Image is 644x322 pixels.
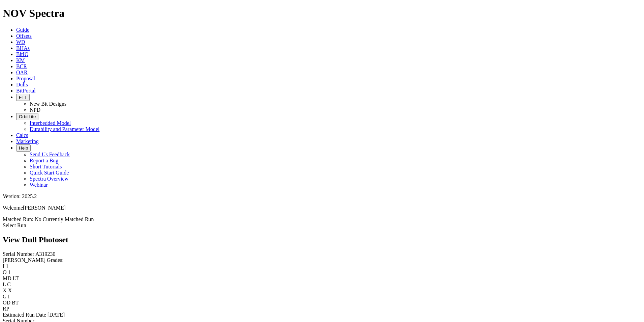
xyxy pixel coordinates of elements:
[16,82,28,87] a: Dulls
[3,251,34,257] label: Serial Number
[35,216,94,222] span: No Currently Matched Run
[8,288,12,293] span: X
[16,138,39,144] a: Marketing
[30,120,71,126] a: Interbedded Model
[30,126,100,132] a: Durability and Parameter Model
[3,281,6,287] label: L
[3,216,33,222] span: Matched Run:
[3,7,641,20] h1: NOV Spectra
[30,182,48,188] a: Webinar
[30,170,69,176] a: Quick Start Guide
[16,88,36,93] a: BitPortal
[19,114,36,119] span: OrbitLite
[6,263,8,269] span: 1
[3,275,11,281] label: MD
[16,33,32,39] a: Offsets
[16,51,28,57] a: BitIQ
[16,76,35,81] a: Proposal
[3,235,641,244] h2: View Dull Photoset
[3,263,4,269] label: I
[30,152,70,157] a: Send Us Feedback
[12,300,19,305] span: BT
[3,288,7,293] label: X
[10,306,13,312] span: _
[30,158,58,163] a: Report a Bug
[16,144,31,152] button: Help
[16,45,30,51] a: BHAs
[3,294,7,299] label: G
[47,312,65,318] span: [DATE]
[30,107,40,113] a: NPD
[16,57,25,63] a: KM
[7,281,11,287] span: C
[35,251,56,257] span: A319230
[16,63,27,69] a: BCR
[30,176,68,182] a: Spectra Overview
[3,205,641,211] p: Welcome
[3,300,10,305] label: OD
[16,39,25,45] a: WD
[3,312,46,318] label: Estimated Run Date
[19,95,27,100] span: FTT
[3,269,7,275] label: O
[16,113,38,120] button: OrbitLite
[8,269,11,275] span: 1
[8,294,10,299] span: I
[30,164,62,169] a: Short Tutorials
[19,145,28,151] span: Help
[3,193,641,199] div: Version: 2025.2
[3,222,26,228] a: Select Run
[13,275,19,281] span: LT
[16,27,29,33] a: Guide
[16,132,28,138] a: Calcs
[3,257,641,263] div: [PERSON_NAME] Grades:
[3,306,9,312] label: RP
[30,101,66,107] a: New Bit Designs
[16,70,28,75] a: OAR
[16,94,30,101] button: FTT
[23,205,66,211] span: [PERSON_NAME]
